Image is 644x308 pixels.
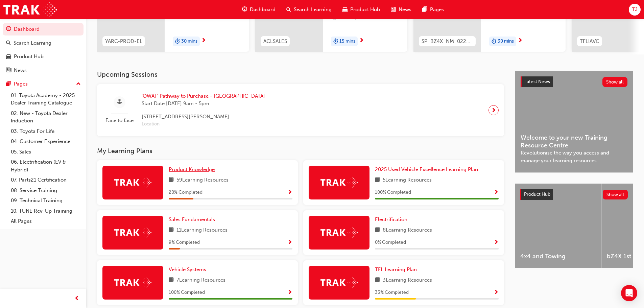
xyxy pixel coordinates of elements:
a: Product HubShow all [520,189,628,200]
span: 'OWAF' Pathway to Purchase - [GEOGRAPHIC_DATA] [142,92,265,100]
a: Vehicle Systems [169,266,209,274]
span: Welcome to your new Training Resource Centre [521,134,627,149]
span: TFL Learning Plan [375,266,417,273]
button: Show Progress [494,188,499,197]
span: news-icon [391,5,396,14]
span: ACLSALES [263,38,287,45]
span: 9 % Completed [169,239,200,246]
span: Search Learning [294,6,332,14]
span: YARC-PROD-EL [105,38,142,45]
span: SP_BZ4X_NM_0224_EL01 [422,38,473,45]
a: TFL Learning Plan [375,266,420,274]
span: Show Progress [287,240,292,246]
span: Show Progress [494,290,499,296]
a: Product Hub [3,50,84,63]
span: pages-icon [6,81,11,87]
span: Show Progress [494,190,499,196]
span: 7 Learning Resources [176,276,225,285]
a: 09. Technical Training [8,195,84,206]
span: 4x4 and Towing [520,253,596,260]
a: Electrification [375,216,410,223]
img: Trak [114,277,151,288]
span: car-icon [6,54,11,60]
button: Pages [3,78,84,90]
span: up-icon [76,80,81,89]
a: news-iconNews [385,3,417,17]
span: 5 Learning Resources [383,176,432,185]
span: duration-icon [175,37,180,46]
a: Product Knowledge [169,166,217,173]
span: duration-icon [492,37,496,46]
span: Electrification [375,216,407,222]
a: 2025 Used Vehicle Excellence Learning Plan [375,166,481,173]
span: 2025 Used Vehicle Excellence Learning Plan [375,166,478,172]
span: 100 % Completed [375,189,411,196]
span: next-icon [491,105,496,115]
span: book-icon [375,176,380,185]
button: Show Progress [287,238,292,247]
span: search-icon [286,5,291,14]
span: next-icon [201,38,206,44]
span: Product Knowledge [169,166,215,172]
a: All Pages [8,216,84,227]
span: duration-icon [333,37,338,46]
a: Sales Fundamentals [169,216,218,223]
span: 100 % Completed [169,289,205,297]
a: 4x4 and Towing [515,184,601,268]
div: Pages [14,80,28,88]
button: Show Progress [494,238,499,247]
span: 0 % Completed [375,239,406,246]
span: book-icon [169,226,174,235]
a: 05. Sales [8,147,84,157]
button: Show Progress [494,288,499,297]
span: 11 Learning Resources [176,226,228,235]
button: Show Progress [287,288,292,297]
a: search-iconSearch Learning [281,3,337,17]
div: News [14,67,27,74]
button: Show all [603,190,628,199]
span: search-icon [6,40,11,46]
span: book-icon [375,226,380,235]
span: Dashboard [250,6,276,14]
a: 01. Toyota Academy - 2025 Dealer Training Catalogue [8,90,84,108]
img: Trak [320,177,358,188]
a: 06. Electrification (EV & Hybrid) [8,157,84,175]
a: Face to face'OWAF' Pathway to Purchase - [GEOGRAPHIC_DATA]Start Date:[DATE] 9am - 5pm[STREET_ADDR... [102,90,499,131]
span: 33 % Completed [375,289,409,297]
span: book-icon [169,176,174,185]
img: Trak [320,277,358,288]
span: 15 mins [339,38,355,45]
span: 20 % Completed [169,189,202,196]
img: Trak [3,2,57,17]
button: Show all [602,77,628,87]
span: Face to face [102,117,136,124]
span: Vehicle Systems [169,266,206,273]
span: book-icon [169,276,174,285]
div: Open Intercom Messenger [621,285,637,301]
span: pages-icon [422,5,427,14]
span: news-icon [6,68,11,74]
a: 04. Customer Experience [8,136,84,147]
span: sessionType_FACE_TO_FACE-icon [117,98,122,106]
span: News [399,6,411,14]
span: Product Hub [350,6,380,14]
a: Dashboard [3,23,84,35]
a: guage-iconDashboard [237,3,281,17]
a: 10. TUNE Rev-Up Training [8,206,84,216]
span: Sales Fundamentals [169,216,215,222]
span: Revolutionise the way you access and manage your learning resources. [521,149,627,164]
span: guage-icon [6,26,11,32]
a: Latest NewsShow all [521,76,627,87]
span: 8 Learning Resources [383,226,432,235]
span: Start Date: [DATE] 9am - 5pm [142,100,265,108]
span: 3 Learning Resources [383,276,432,285]
h3: My Learning Plans [97,147,504,155]
h3: Upcoming Sessions [97,71,504,78]
button: TJ [629,4,641,16]
span: Pages [430,6,444,14]
span: 59 Learning Resources [176,176,229,185]
a: 02. New - Toyota Dealer Induction [8,108,84,126]
span: next-icon [359,38,364,44]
